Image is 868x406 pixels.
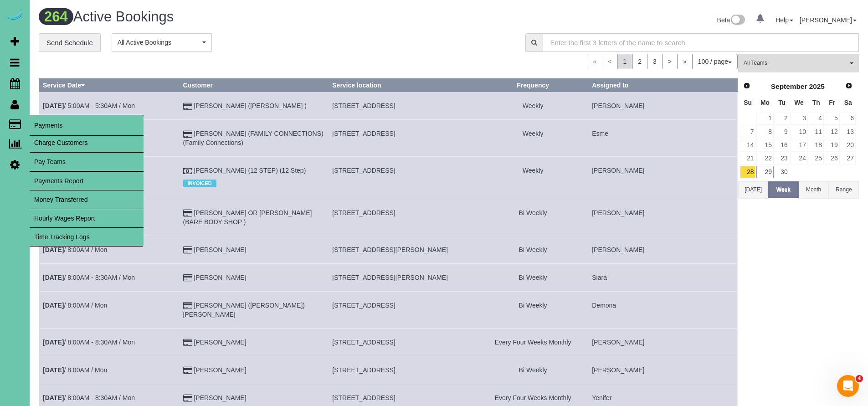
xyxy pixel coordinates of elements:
span: Tuesday [778,99,786,106]
a: Hourly Wages Report [30,209,144,227]
a: 27 [841,153,856,165]
a: 7 [740,126,755,138]
a: [DATE]/ 8:00AM - 8:30AM / Mon [43,339,135,346]
a: [DATE]/ 5:00AM - 5:30AM / Mon [43,102,135,109]
a: [PERSON_NAME] [194,246,246,253]
i: Credit Card Payment [183,303,192,309]
span: Saturday [844,99,852,106]
span: Monday [760,99,770,106]
a: 2 [632,54,647,69]
span: Thursday [812,99,820,106]
td: Frequency [478,263,588,291]
td: Service location [329,356,478,384]
a: 19 [825,139,840,151]
td: Customer [179,328,329,356]
span: All Active Bookings [118,38,200,47]
span: [STREET_ADDRESS][PERSON_NAME] [332,246,448,253]
img: New interface [730,15,745,26]
a: 25 [809,153,824,165]
a: 21 [740,153,755,165]
td: Schedule date [39,92,180,120]
a: 24 [790,153,807,165]
a: 26 [825,153,840,165]
td: Schedule date [39,328,180,356]
td: Service location [329,291,478,328]
button: 100 / page [692,54,738,69]
th: Service Date [39,79,180,92]
i: Credit Card Payment [183,210,192,216]
i: Credit Card Payment [183,339,192,346]
span: Next [845,82,853,89]
a: [PERSON_NAME] [194,366,246,374]
td: Frequency [478,328,588,356]
b: [DATE] [43,246,64,253]
span: 4 [856,375,863,382]
i: Credit Card Payment [183,395,192,401]
span: All Teams [744,59,847,67]
span: Prev [743,82,750,89]
a: 15 [756,139,773,151]
td: Schedule date [39,263,180,291]
button: Range [829,181,859,198]
td: Customer [179,92,329,120]
td: Assigned to [588,236,738,263]
a: 9 [775,126,790,138]
a: Money Transferred [30,190,144,209]
a: 13 [841,126,856,138]
a: 20 [841,139,856,151]
a: Time Tracking Logs [30,228,144,246]
a: 3 [790,113,807,125]
td: Frequency [478,120,588,157]
a: 16 [775,139,790,151]
td: Customer [179,120,329,157]
td: Customer [179,236,329,263]
a: 18 [809,139,824,151]
td: Assigned to [588,157,738,199]
a: Pay Teams [30,153,144,171]
td: Schedule date [39,356,180,384]
a: Charge Customers [30,134,144,152]
a: 8 [756,126,773,138]
td: Customer [179,356,329,384]
td: Frequency [478,157,588,199]
th: Assigned to [588,79,738,92]
i: Credit Card Payment [183,103,192,110]
span: Sunday [744,99,752,106]
td: Assigned to [588,328,738,356]
a: 30 [775,166,790,178]
a: » [677,54,693,69]
i: Credit Card Payment [183,367,192,374]
button: Week [768,181,798,198]
td: Service location [329,236,478,263]
span: Wednesday [794,99,804,106]
a: Help [776,16,793,24]
a: [PERSON_NAME] (FAMILY CONNECTIONS) (Family Connections) [183,130,324,146]
a: [PERSON_NAME] [194,394,246,401]
td: Customer [179,157,329,199]
a: 10 [790,126,807,138]
td: Assigned to [588,199,738,236]
td: Frequency [478,291,588,328]
button: Month [799,181,829,198]
button: All Teams [738,54,859,72]
a: 5 [825,113,840,125]
span: [STREET_ADDRESS] [332,209,395,216]
span: Friday [829,99,835,106]
a: [PERSON_NAME] ([PERSON_NAME] ) [194,102,306,109]
b: [DATE] [43,274,64,281]
a: Next [842,80,855,93]
span: 264 [39,8,73,25]
span: [STREET_ADDRESS] [332,130,395,137]
span: [STREET_ADDRESS] [332,394,395,401]
b: [DATE] [43,102,64,109]
a: [PERSON_NAME] (12 STEP) (12 Step) [194,167,306,174]
ol: All Teams [738,54,859,68]
a: Automaid Logo [5,9,24,22]
ul: Payments [30,133,144,247]
td: Schedule date [39,236,180,263]
td: Customer [179,263,329,291]
span: [STREET_ADDRESS] [332,339,395,346]
td: Service location [329,263,478,291]
i: Credit Card Payment [183,131,192,138]
i: Check Payment [183,168,192,175]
